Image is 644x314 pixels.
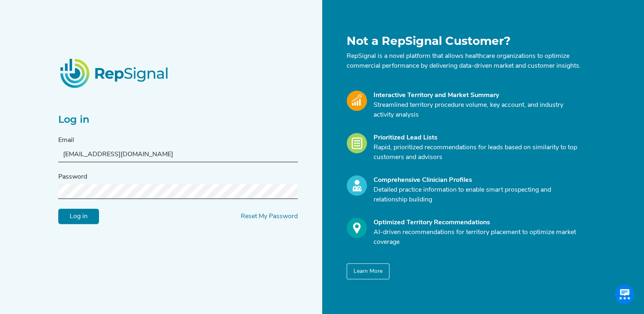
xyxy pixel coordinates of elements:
[347,91,367,111] img: Market_Icon.a700a4ad.svg
[374,100,581,120] p: Streamlined territory procedure volume, key account, and industry activity analysis
[374,91,581,100] div: Interactive Territory and Market Summary
[347,51,581,71] p: RepSignal is a novel platform that allows healthcare organizations to optimize commercial perform...
[347,263,389,279] button: Learn More
[374,143,581,162] p: Rapid, prioritized recommendations for leads based on similarity to top customers and advisors
[374,218,581,228] div: Optimized Territory Recommendations
[347,34,581,48] h1: Not a RepSignal Customer?
[58,172,87,182] label: Password
[374,228,581,247] p: AI-driven recommendations for territory placement to optimize market coverage
[50,49,180,97] img: RepSignalLogo.20539ed3.png
[347,175,367,196] img: Profile_Icon.739e2aba.svg
[58,209,99,224] input: Log in
[374,133,581,143] div: Prioritized Lead Lists
[374,185,581,205] p: Detailed practice information to enable smart prospecting and relationship building
[58,135,74,145] label: Email
[347,218,367,238] img: Optimize_Icon.261f85db.svg
[58,114,298,126] h2: Log in
[241,213,298,220] a: Reset My Password
[374,175,581,185] div: Comprehensive Clinician Profiles
[347,133,367,153] img: Leads_Icon.28e8c528.svg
